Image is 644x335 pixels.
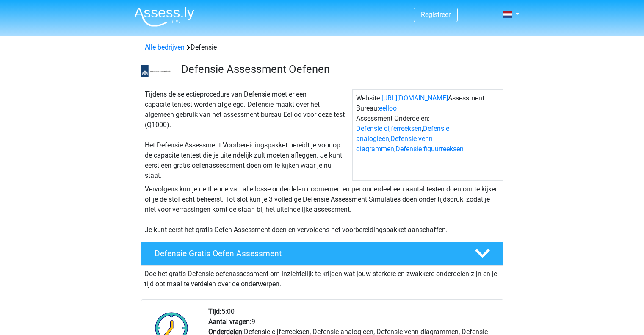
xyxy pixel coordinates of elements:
[356,125,422,133] a: Defensie cijferreeksen
[208,307,221,316] b: Tijd:
[145,43,185,51] a: Alle bedrijven
[141,42,503,53] div: Defensie
[141,89,352,181] div: Tijdens de selectieprocedure van Defensie moet er een capaciteitentest worden afgelegd. Defensie ...
[208,318,252,326] b: Aantal vragen:
[395,145,464,153] a: Defensie figuurreeksen
[141,184,503,235] div: Vervolgens kun je de theorie van alle losse onderdelen doornemen en per onderdeel een aantal test...
[138,242,507,266] a: Defensie Gratis Oefen Assessment
[155,249,461,258] h4: Defensie Gratis Oefen Assessment
[141,266,503,289] div: Doe het gratis Defensie oefenassessment om inzichtelijk te krijgen wat jouw sterkere en zwakkere ...
[134,7,194,27] img: Assessly
[352,89,503,181] div: Website: Assessment Bureau: Assessment Onderdelen: , , ,
[379,104,397,112] a: eelloo
[181,63,497,76] h3: Defensie Assessment Oefenen
[356,125,449,143] a: Defensie analogieen
[356,135,433,153] a: Defensie venn diagrammen
[381,94,448,102] a: [URL][DOMAIN_NAME]
[421,11,451,19] a: Registreer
